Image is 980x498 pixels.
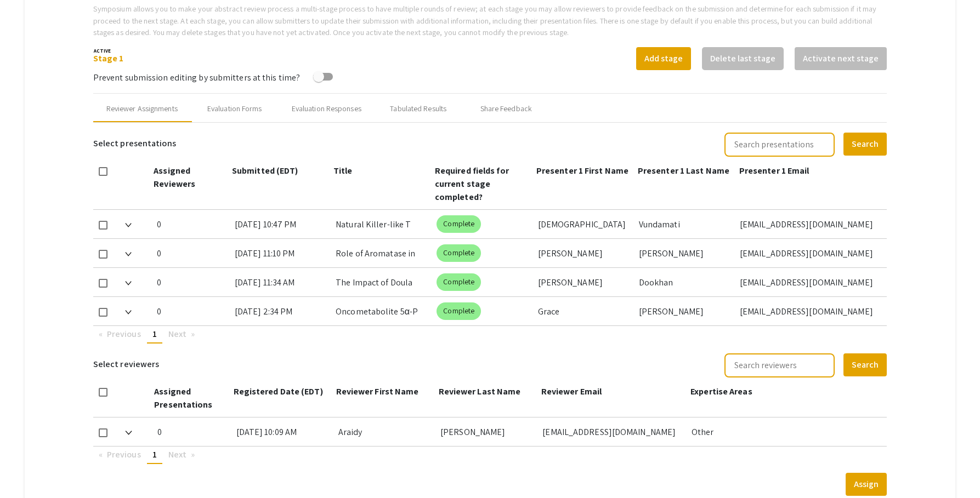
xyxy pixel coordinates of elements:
div: [PERSON_NAME] [538,239,630,267]
span: Required fields for current stage completed? [435,165,509,203]
div: Oncometabolite 5α-P Imbalance Through Altered Mammary [MEDICAL_DATA] Metabolism: A Biomarker and ... [336,297,428,325]
div: 0 [157,417,228,446]
div: [PERSON_NAME] [639,239,731,267]
div: Dookhan [639,268,731,296]
img: Expand arrow [125,310,132,314]
button: Activate next stage [795,47,887,70]
mat-chip: Complete [437,273,481,291]
button: Search [843,133,887,156]
span: Reviewer Last Name [439,386,521,397]
div: [PERSON_NAME] [538,268,630,296]
span: Title [333,165,353,176]
div: [DATE] 2:34 PM [235,297,327,325]
div: [EMAIL_ADDRESS][DOMAIN_NAME] [542,417,682,446]
button: Search [843,353,887,376]
div: The Impact of Doula Support on Maternal Mental Health, NeonatalOutcomes, and Epidural Use: Correl... [336,268,428,296]
div: [EMAIL_ADDRESS][DOMAIN_NAME] [740,210,878,238]
div: [DATE] 11:10 PM [235,239,327,267]
span: Assigned Presentations [154,386,212,410]
div: Araidy [338,417,432,446]
div: [PERSON_NAME] [440,417,534,446]
iframe: Chat [8,449,47,490]
span: Submitted (EDT) [232,165,298,176]
div: [EMAIL_ADDRESS][DOMAIN_NAME] [740,268,878,296]
ul: Pagination [93,447,887,464]
div: 0 [157,239,226,267]
div: Other [692,417,879,446]
span: Next [168,328,186,340]
span: Prevent submission editing by submitters at this time? [93,72,300,83]
div: 0 [157,268,226,296]
button: Add stage [636,47,691,70]
mat-chip: Complete [437,302,481,320]
div: [DATE] 11:34 AM [235,268,327,296]
div: Reviewer Assignments [106,103,178,115]
mat-chip: Complete [437,215,481,233]
span: Presenter 1 Last Name [638,165,729,176]
span: Previous [107,449,141,460]
div: [DATE] 10:09 AM [236,417,330,446]
img: Expand arrow [125,223,132,227]
button: Assign [846,473,887,496]
span: 1 [152,449,157,460]
div: [DATE] 10:47 PM [235,210,327,238]
div: Evaluation Responses [292,103,361,115]
button: Delete last stage [702,47,784,70]
h6: Select presentations [93,131,176,156]
span: Registered Date (EDT) [234,386,323,397]
span: Next [168,449,186,460]
img: Expand arrow [125,431,132,435]
div: [EMAIL_ADDRESS][DOMAIN_NAME] [740,297,878,325]
span: Presenter 1 First Name [536,165,628,176]
h6: Select reviewers [93,352,160,376]
div: Grace [538,297,630,325]
span: Reviewer First Name [336,386,419,397]
p: Symposium allows you to make your abstract review process a multi-stage process to have multiple ... [93,3,887,38]
span: Reviewer Email [541,386,602,397]
span: 1 [152,328,157,340]
div: Evaluation Forms [207,103,262,115]
img: Expand arrow [125,281,132,285]
input: Search reviewers [724,353,835,377]
span: Previous [107,328,141,340]
input: Search presentations [724,133,835,157]
img: Expand arrow [125,252,132,256]
div: 0 [157,297,226,325]
mat-chip: Complete [437,244,481,262]
div: Vundamati [639,210,731,238]
div: [DEMOGRAPHIC_DATA] [538,210,630,238]
span: Presenter 1 Email [739,165,809,176]
div: [EMAIL_ADDRESS][DOMAIN_NAME] [740,239,878,267]
div: Tabulated Results [390,103,446,115]
div: Role of Aromatase in the Conversion of 11-Oxyandrogens to Estrogens: Mechanisms and Implications [336,239,428,267]
span: Expertise Areas [690,386,752,397]
div: Natural Killer-like T Cells and Longevity: A Comparative Analysis [336,210,428,238]
div: [PERSON_NAME] [639,297,731,325]
a: Stage 1 [93,53,124,64]
ul: Pagination [93,326,887,344]
div: 0 [157,210,226,238]
span: Assigned Reviewers [154,165,195,190]
div: Share Feedback [480,103,532,115]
